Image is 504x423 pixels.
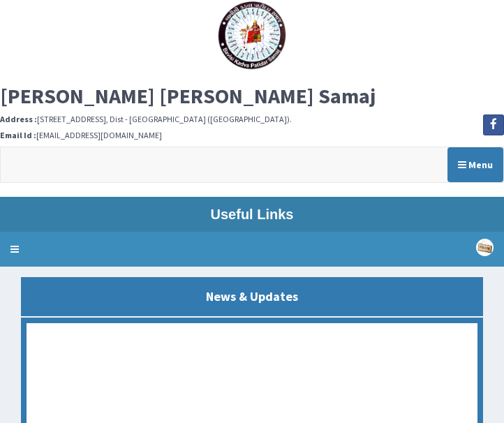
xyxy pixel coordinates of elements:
b: Useful Links [211,207,294,222]
b: News & Updates [206,288,298,304]
img: User Image [476,239,494,256]
button: Menu [447,147,503,182]
b: Menu [468,158,493,171]
img: Logo [217,1,287,70]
